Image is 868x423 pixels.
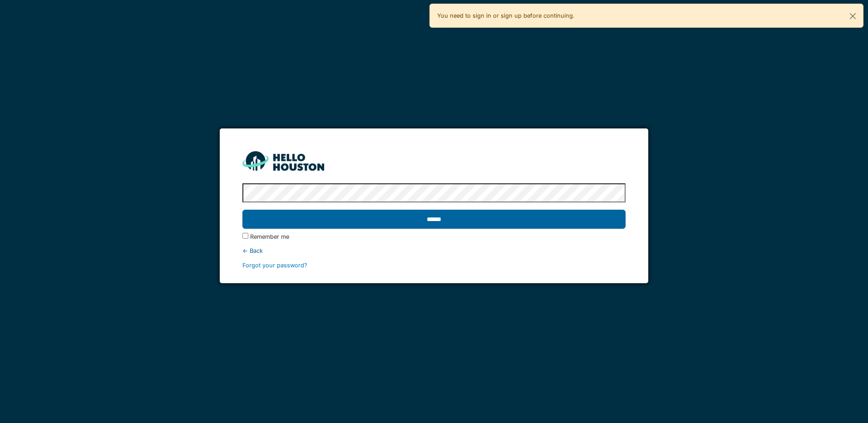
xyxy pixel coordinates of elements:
img: HH_line-BYnF2_Hg.png [242,151,324,171]
div: ← Back [242,246,625,255]
a: Forgot your password? [242,262,307,269]
button: Close [843,4,863,28]
div: You need to sign in or sign up before continuing. [429,4,863,28]
label: Remember me [250,232,289,241]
